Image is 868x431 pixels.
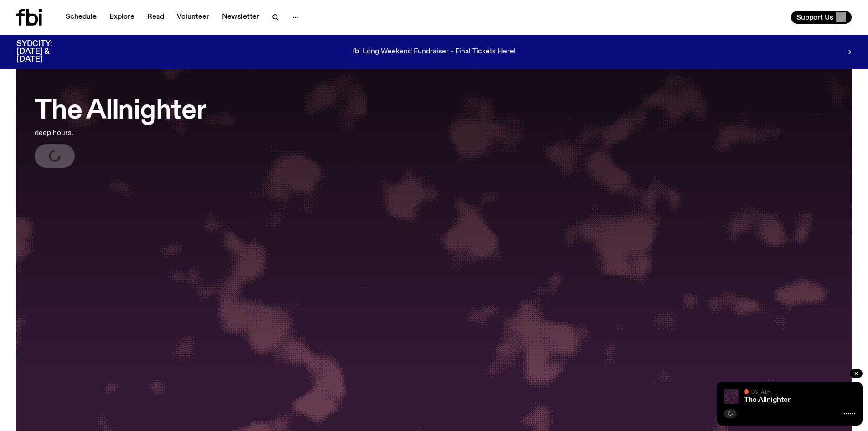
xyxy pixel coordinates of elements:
a: Schedule [60,11,102,24]
a: Volunteer [171,11,215,24]
p: fbi Long Weekend Fundraiser - Final Tickets Here! [353,48,516,56]
h3: SYDCITY: [DATE] & [DATE] [16,40,75,63]
a: Explore [104,11,140,24]
a: The Allnighterdeep hours. [35,89,206,168]
button: Support Us [791,11,852,24]
a: Newsletter [216,11,265,24]
a: The Allnighter [744,396,791,404]
span: On Air [751,389,770,395]
a: Read [142,11,169,24]
span: Support Us [796,13,833,21]
h3: The Allnighter [35,99,206,124]
p: deep hours. [35,128,206,139]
